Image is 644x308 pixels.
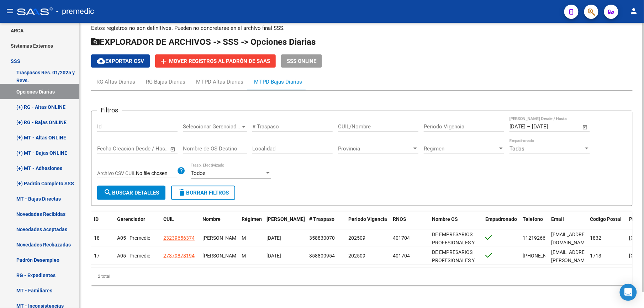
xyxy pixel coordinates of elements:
span: Regimen [424,145,498,152]
span: A05 - Premedic [117,235,150,241]
span: 401704 [393,235,410,241]
datatable-header-cell: Telefono [520,212,548,235]
datatable-header-cell: Nombre OS [429,212,482,235]
span: 17 [94,253,100,259]
span: Seleccionar Gerenciador [183,123,241,130]
mat-icon: cloud_download [97,57,105,65]
span: CUIL [163,216,174,222]
span: [PERSON_NAME] [202,253,241,259]
button: Borrar Filtros [171,186,235,200]
span: Periodo Vigencia [348,216,387,222]
span: Mover registros al PADRÓN de SAAS [169,58,270,64]
span: 27379878194 [163,253,195,259]
span: 1832 [590,235,602,241]
div: 2 total [91,267,633,285]
span: [PERSON_NAME] [266,216,305,222]
span: M [242,235,246,241]
span: M [242,253,246,259]
span: Nombre OS [432,216,458,222]
span: A05 - Premedic [117,253,150,259]
span: 18 [94,235,100,241]
span: 1121926684 [523,235,551,241]
span: aldu.flor.alaniz@gmail.com [551,249,592,271]
span: DE EMPRESARIOS PROFESIONALES Y MONOTRIBUTISTAS [432,232,476,254]
span: Nombre [202,216,221,222]
span: ID [94,216,99,222]
datatable-header-cell: RNOS [390,212,429,235]
span: Empadronado [485,216,517,222]
mat-icon: delete [178,188,186,197]
span: emilu2315@gmail.com [551,232,592,245]
datatable-header-cell: Nombre [200,212,239,235]
input: Archivo CSV CUIL [136,170,177,177]
div: RG Bajas Diarias [146,78,185,86]
span: 202509 [348,253,365,259]
datatable-header-cell: Email [548,212,587,235]
span: 23239656374 [163,235,195,241]
button: Exportar CSV [91,54,150,68]
div: [DATE] [266,252,303,260]
span: Exportar CSV [97,58,144,64]
button: Buscar Detalles [97,186,165,200]
datatable-header-cell: ID [91,212,114,235]
datatable-header-cell: Régimen [239,212,264,235]
span: Provincia [338,145,412,152]
span: EXPLORADOR DE ARCHIVOS -> SSS -> Opciones Diarias [91,37,316,47]
span: Régimen [242,216,262,222]
mat-icon: help [177,166,185,175]
span: 202509 [348,235,365,241]
button: Open calendar [581,123,590,131]
p: Estos registros no son definitivos. Pueden no concretarse en el archivo final SSS. [91,24,633,32]
span: Todos [191,170,206,176]
datatable-header-cell: Codigo Postal [587,212,627,235]
mat-icon: person [630,7,638,15]
input: End date [127,145,161,152]
span: 401704 [393,253,410,259]
datatable-header-cell: Empadronado [482,212,520,235]
span: Codigo Postal [590,216,622,222]
span: Archivo CSV CUIL [97,170,136,176]
button: Open calendar [169,145,177,153]
span: Todos [510,145,524,152]
span: [PERSON_NAME] [202,235,241,241]
span: # Traspaso [309,216,334,222]
div: RG Altas Diarias [96,78,135,86]
span: 358800954 [309,253,335,259]
span: Buscar Detalles [104,190,159,196]
button: Mover registros al PADRÓN de SAAS [155,54,276,68]
span: Telefono [523,216,543,222]
mat-icon: add [159,57,168,65]
span: 358830070 [309,235,335,241]
input: Start date [97,145,120,152]
datatable-header-cell: Fecha Traspaso [264,212,306,235]
span: 1713 [590,253,602,259]
span: 11 2308-0188 [523,253,565,259]
span: Gerenciador [117,216,145,222]
button: SSS ONLINE [281,54,322,68]
mat-icon: search [104,188,112,197]
datatable-header-cell: Gerenciador [114,212,160,235]
mat-icon: menu [6,7,14,15]
span: SSS ONLINE [287,58,316,64]
span: - premedic [56,4,94,19]
span: – [527,123,530,130]
input: End date [532,123,566,130]
datatable-header-cell: # Traspaso [306,212,345,235]
datatable-header-cell: CUIL [160,212,200,235]
span: RNOS [393,216,406,222]
datatable-header-cell: Periodo Vigencia [345,212,390,235]
div: MT-PD Bajas Diarias [254,78,302,86]
div: Open Intercom Messenger [620,284,637,301]
div: MT-PD Altas Diarias [196,78,243,86]
span: Borrar Filtros [178,190,229,196]
input: Start date [510,123,526,130]
div: [DATE] [266,234,303,242]
h3: Filtros [97,105,122,115]
span: Email [551,216,564,222]
span: DE EMPRESARIOS PROFESIONALES Y MONOTRIBUTISTAS [432,249,476,271]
